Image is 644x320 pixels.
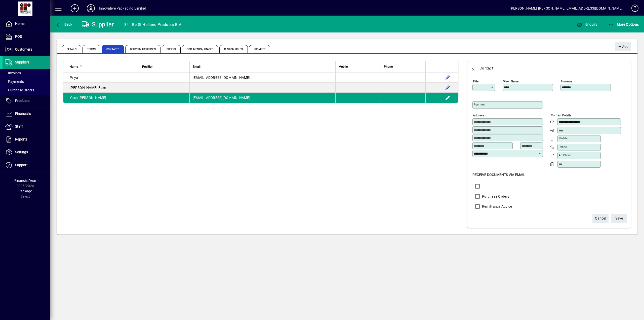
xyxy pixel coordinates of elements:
app-page-header-button: Back [50,20,78,29]
a: Customers [3,43,50,56]
div: Email [193,64,332,69]
label: Remittance Advice [481,204,512,209]
span: POS [15,34,22,39]
span: Terms [83,45,101,53]
mat-label: Surname [561,80,572,83]
div: [PERSON_NAME] [PERSON_NAME][EMAIL_ADDRESS][DOMAIN_NAME] [510,4,623,12]
div: Phone [384,64,422,69]
mat-label: Mobile [559,136,568,140]
span: Payments [5,80,24,84]
span: Beke [98,86,106,90]
span: Receive Documents Via Email [472,173,525,177]
span: Prompts [249,45,270,53]
span: Name [70,64,78,69]
a: Support [3,159,50,171]
span: Phone [384,64,393,69]
span: Documents / Images [182,45,218,53]
mat-label: Title [473,80,478,83]
button: Enquiry [575,20,599,29]
span: Package [18,189,32,193]
span: Orders [162,45,181,53]
span: Add [618,43,628,51]
span: Invoices [5,71,21,75]
div: 84 - Be-St Holland Products B.V [124,21,181,29]
div: Position [142,64,186,69]
span: Support [15,163,28,167]
button: More Options [607,20,640,29]
span: Purchase Orders [5,88,34,92]
span: [PERSON_NAME] [78,96,106,100]
span: [EMAIL_ADDRESS][DOMAIN_NAME] [193,96,250,100]
span: More Options [608,22,639,26]
mat-label: Given name [503,80,518,83]
a: Invoices [3,69,50,77]
span: Custom Fields [219,45,248,53]
a: Home [3,18,50,30]
button: Back [467,62,479,74]
span: Mobile [339,64,348,69]
button: Add [615,42,631,51]
span: Priya [70,76,78,80]
span: Back [56,22,72,26]
span: Cancel [595,214,606,223]
span: [PERSON_NAME] [70,86,97,90]
a: POS [3,30,50,43]
a: Reports [3,133,50,146]
span: Home [15,22,24,26]
span: Yash [70,96,78,100]
span: Email [193,64,200,69]
button: Profile [83,4,99,13]
mat-label: Phone [559,145,567,149]
button: Save [611,214,627,223]
span: Financials [15,112,31,116]
button: Back [54,20,74,29]
span: Customers [15,47,32,51]
div: Supplier [82,20,114,28]
a: Payments [3,77,50,86]
span: Position [142,64,153,69]
span: S [615,216,617,220]
label: Purchase Orders [481,194,509,199]
span: [EMAIL_ADDRESS][DOMAIN_NAME] [193,76,250,80]
mat-label: Alt Phone [559,153,571,157]
button: Cancel [592,214,609,223]
span: Staff [15,124,23,128]
a: Settings [3,146,50,159]
span: Suppliers [15,60,29,64]
a: Products [3,95,50,107]
a: Knowledge Base [628,1,638,17]
div: Name [70,64,136,69]
span: Financial Year [14,179,36,183]
a: Financials [3,108,50,120]
span: Settings [15,150,28,154]
div: Mobile [339,64,378,69]
span: Contacts [102,45,124,53]
div: Contact [479,64,493,72]
a: Staff [3,120,50,133]
div: Innovative Packaging Limited [99,4,146,12]
span: Enquiry [577,22,597,26]
span: Products [15,99,29,103]
button: Add [67,4,83,13]
span: Delivery Addresses [125,45,160,53]
span: Reports [15,137,27,141]
span: ave [615,214,623,223]
a: Purchase Orders [3,86,50,94]
mat-label: Position [474,103,485,106]
span: Details [62,45,81,53]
